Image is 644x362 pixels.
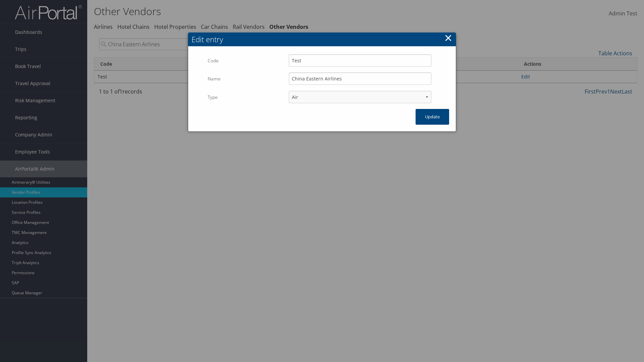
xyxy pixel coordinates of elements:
button: Update [416,109,449,125]
label: Type [208,91,284,104]
label: Name [208,72,284,85]
button: × [444,31,452,45]
div: Edit entry [192,34,456,45]
label: Code [208,54,284,67]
